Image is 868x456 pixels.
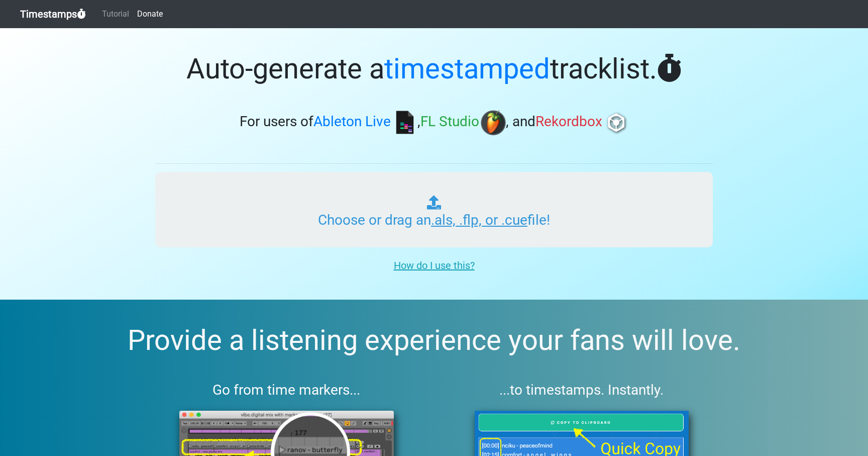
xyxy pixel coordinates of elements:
h3: For users of , , and [155,110,713,135]
img: rb.png [604,110,629,135]
img: ableton.png [392,110,417,135]
span: timestamped [384,52,550,85]
h2: Provide a listening experience your fans will love. [24,324,844,357]
h1: Auto-generate a tracklist. [155,52,713,86]
iframe: Drift Widget Chat Controller [818,406,856,444]
span: Rekordbox [535,114,602,130]
h3: Go from time markers... [155,382,418,399]
a: Donate [133,4,167,24]
a: Timestamps [20,4,86,24]
span: Ableton Live [313,114,391,130]
span: FL Studio [420,114,479,130]
u: How do I use this? [394,259,475,271]
img: fl.png [481,110,506,135]
a: Tutorial [98,4,133,24]
h3: ...to timestamps. Instantly. [451,382,713,399]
